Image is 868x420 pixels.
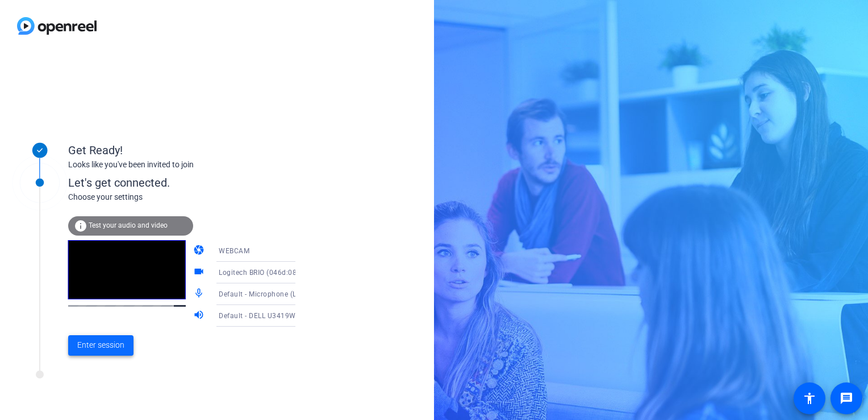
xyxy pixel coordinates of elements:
button: Enter session [68,335,133,356]
span: Default - DELL U3419W (Intel(R) Display Audio) [219,311,375,320]
span: Default - Microphone (Logitech BRIO) (046d:085e) [219,289,383,298]
mat-icon: videocam [193,266,207,279]
span: WEBCAM [219,247,249,255]
mat-icon: volume_up [193,309,207,323]
div: Choose your settings [68,191,319,203]
mat-icon: camera [193,244,207,258]
span: Test your audio and video [89,221,168,229]
mat-icon: info [74,219,87,233]
mat-icon: message [840,392,853,405]
div: Let's get connected. [68,174,319,191]
div: Looks like you've been invited to join [68,159,295,171]
span: Enter session [77,339,124,351]
div: Get Ready! [68,142,295,159]
mat-icon: mic_none [193,287,207,301]
mat-icon: accessibility [803,392,816,405]
span: Logitech BRIO (046d:085e) [219,267,307,277]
